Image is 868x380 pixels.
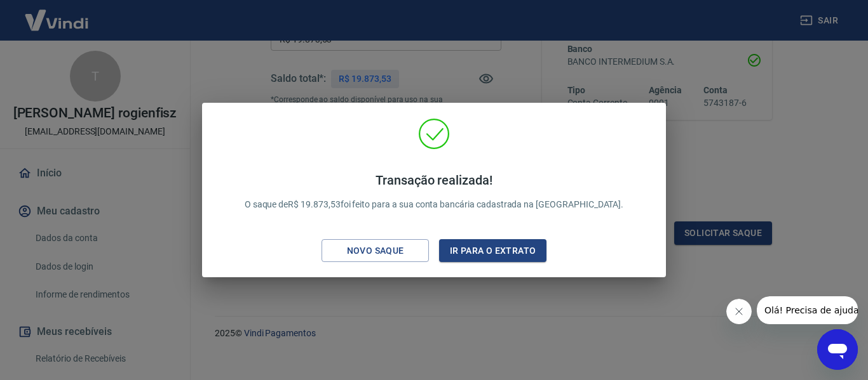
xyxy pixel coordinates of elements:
[439,239,546,263] button: Ir para o extrato
[8,9,107,19] span: Olá! Precisa de ajuda?
[726,299,752,324] iframe: Fechar mensagem
[245,173,624,211] p: O saque de R$ 19.873,53 foi feito para a sua conta bancária cadastrada na [GEOGRAPHIC_DATA].
[322,239,429,263] button: Novo saque
[757,296,858,324] iframe: Mensagem da empresa
[817,329,858,370] iframe: Botão para abrir a janela de mensagens
[245,173,624,188] h4: Transação realizada!
[332,243,419,259] div: Novo saque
